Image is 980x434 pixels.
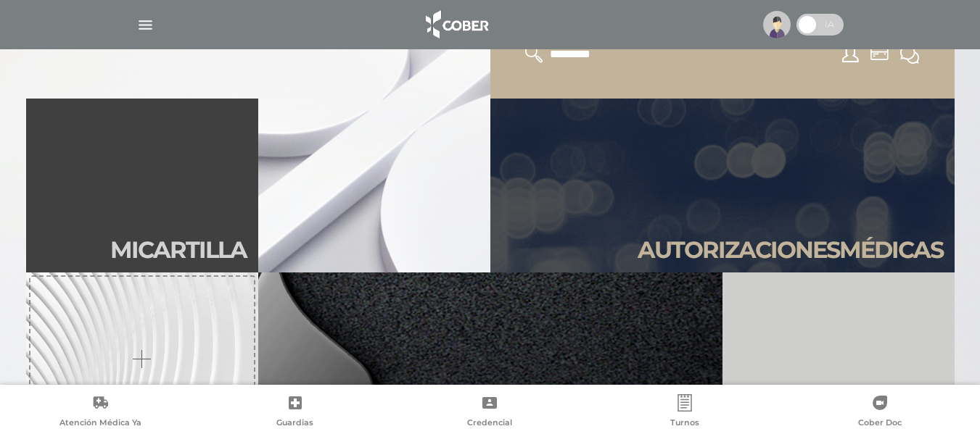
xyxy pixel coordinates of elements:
[3,394,198,431] a: Atención Médica Ya
[782,394,977,431] a: Cober Doc
[392,394,588,431] a: Credencial
[418,7,494,42] img: logo_cober_home-white.png
[490,99,955,272] a: Autorizacionesmédicas
[110,236,247,264] h2: Mi car tilla
[467,417,512,430] span: Credencial
[26,99,258,272] a: Micartilla
[59,417,141,430] span: Atención Médica Ya
[136,16,155,34] img: Cober_menu-lines-white.svg
[858,417,902,430] span: Cober Doc
[276,417,313,430] span: Guardias
[198,394,393,431] a: Guardias
[638,236,943,264] h2: Autori zaciones médicas
[588,394,783,431] a: Turnos
[763,11,791,38] img: profile-placeholder.svg
[670,417,699,430] span: Turnos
